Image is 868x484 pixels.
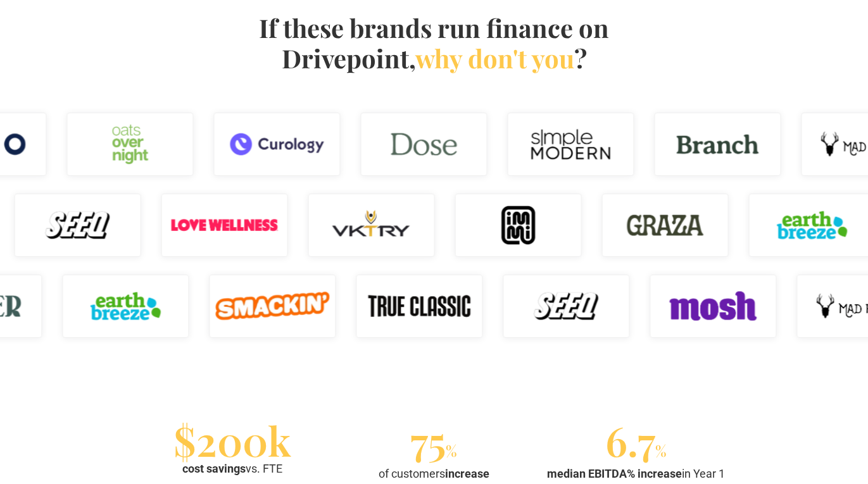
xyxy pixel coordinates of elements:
[182,461,282,476] div: vs. FTE
[173,425,291,456] div: $200k
[605,413,655,467] span: 6.7
[253,13,616,73] h4: If these brands run finance on Drivepoint, ?
[182,462,246,475] strong: cost savings
[547,467,682,480] strong: median EBITDA% increase
[446,440,457,461] span: %
[415,41,574,75] span: why don't you
[547,466,725,481] div: in Year 1
[640,322,868,484] iframe: Chat Widget
[410,413,446,467] span: 75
